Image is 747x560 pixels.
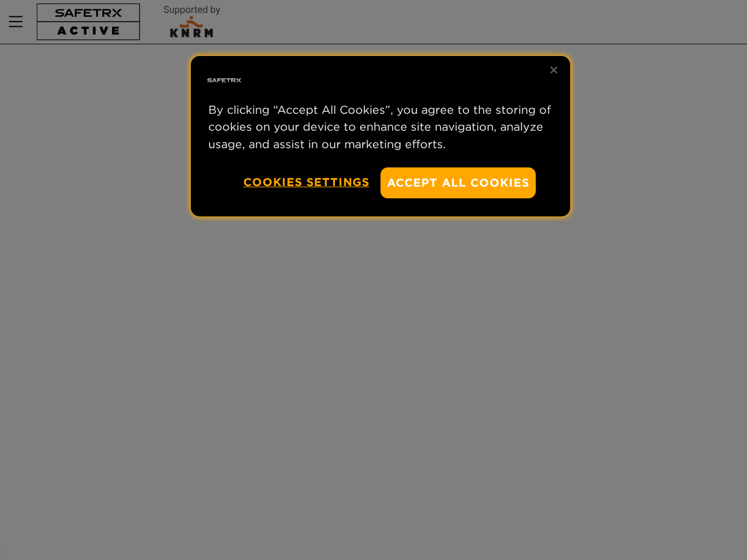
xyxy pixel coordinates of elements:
p: By clicking “Accept All Cookies”, you agree to the storing of cookies on your device to enhance s... [208,101,553,153]
button: Accept All Cookies [381,167,536,198]
button: Cookies Settings [243,167,369,197]
div: Privacy [191,56,570,216]
img: Safe Tracks [205,62,243,99]
button: Close [541,57,567,83]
